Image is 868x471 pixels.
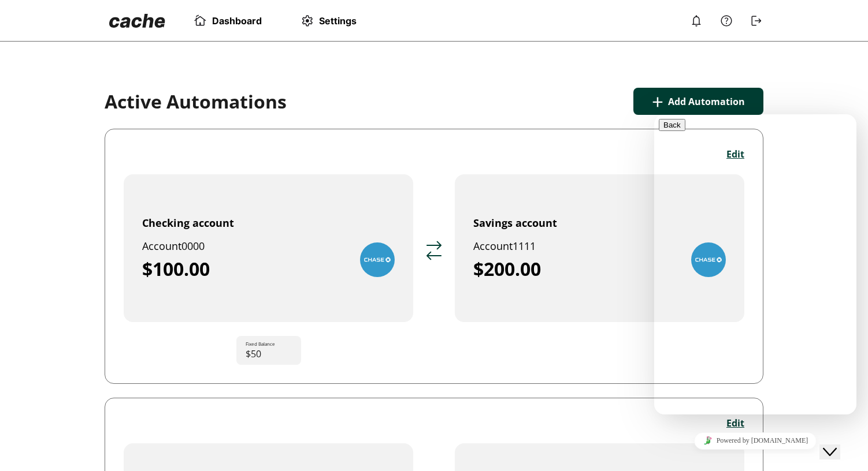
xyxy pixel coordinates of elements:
[212,15,262,27] span: Dashboard
[193,14,262,28] a: Dashboard
[236,336,301,365] div: $50
[633,88,763,115] button: +Add Automation
[124,174,413,322] button: Checking accountAccount0000$100.00Bank Logo
[654,114,856,414] iframe: chat widget
[109,14,165,28] img: Cache Logo
[652,88,663,115] p: +
[142,239,360,253] div: Account 0000
[726,417,744,429] button: Edit
[246,341,275,347] p: Fixed Balance
[193,14,207,28] img: Home Icon
[654,428,856,454] iframe: chat widget
[719,14,733,28] img: Info Icon
[689,14,703,28] img: Notification Icon
[425,241,443,260] img: Arrows Icon
[300,14,314,28] img: Settings Icon
[319,15,357,27] span: Settings
[142,216,234,230] div: Checking account
[473,239,691,253] div: Account 1111
[455,174,744,322] button: Savings accountAccount1111$200.00Bank Logo
[360,242,395,277] img: Bank Logo
[142,257,360,281] div: $100.00
[105,90,287,113] p: Active Automations
[473,257,691,281] div: $200.00
[473,216,557,230] div: Savings account
[819,425,856,459] iframe: chat widget
[750,14,763,28] img: Logout Icon
[300,14,357,28] a: Settings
